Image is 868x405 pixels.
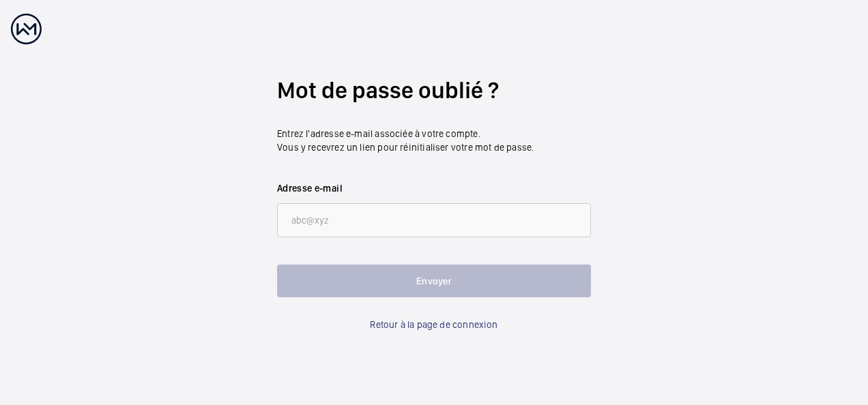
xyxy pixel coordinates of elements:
button: Envoyer [277,265,591,297]
input: abc@xyz [277,203,591,237]
p: Entrez l'adresse e-mail associée à votre compte. Vous y recevrez un lien pour réinitialiser votre... [277,127,591,154]
h2: Mot de passe oublié ? [277,74,591,106]
a: Retour à la page de connexion [370,318,497,331]
label: Adresse e-mail [277,181,591,195]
